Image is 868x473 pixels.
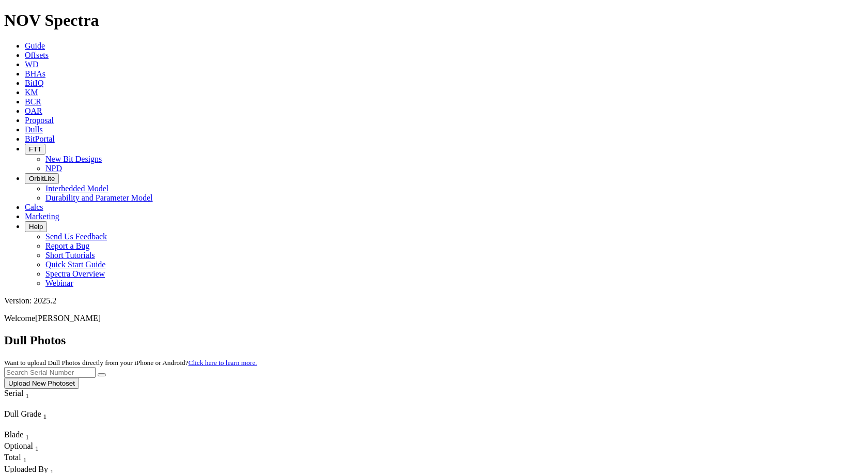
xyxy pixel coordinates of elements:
input: Search Serial Number [4,367,96,378]
a: OAR [25,106,42,115]
a: Offsets [25,51,49,59]
a: BCR [25,97,41,106]
span: Sort None [25,430,29,439]
sub: 1 [25,392,29,400]
sub: 1 [43,413,47,420]
div: Column Menu [4,400,48,409]
span: Serial [4,389,23,398]
span: Sort None [25,389,29,398]
div: Optional Sort None [4,441,40,453]
span: Total [4,453,21,462]
span: Blade [4,430,23,439]
span: Sort None [35,441,39,450]
span: OrbitLite [29,175,55,182]
h1: NOV Spectra [4,11,864,30]
a: BitPortal [25,134,55,143]
div: Column Menu [4,421,76,430]
sub: 1 [23,456,27,464]
a: WD [25,60,39,69]
a: Proposal [25,116,54,125]
div: Sort None [4,430,40,441]
p: Welcome [4,314,864,323]
a: Guide [25,41,45,50]
a: BitIQ [25,79,43,87]
button: OrbitLite [25,173,59,184]
a: Marketing [25,212,59,221]
a: Send Us Feedback [45,232,107,241]
a: Spectra Overview [45,269,105,278]
button: Upload New Photoset [4,378,79,389]
a: Short Tutorials [45,251,95,260]
div: Dull Grade Sort None [4,409,76,421]
div: Sort None [4,389,48,409]
div: Sort None [4,441,40,453]
span: Optional [4,441,33,450]
a: Calcs [25,203,43,211]
a: KM [25,88,38,97]
span: Sort None [43,409,47,418]
a: BHAs [25,69,45,78]
div: Sort None [4,409,76,430]
a: Dulls [25,125,43,134]
div: Version: 2025.2 [4,296,864,306]
a: Webinar [45,279,73,287]
button: FTT [25,144,45,155]
span: FTT [29,145,41,153]
sub: 1 [25,433,29,441]
div: Serial Sort None [4,389,48,400]
div: Blade Sort None [4,430,40,441]
a: New Bit Designs [45,155,102,163]
div: Total Sort None [4,453,40,464]
a: Report a Bug [45,241,89,250]
span: Sort None [23,453,27,462]
a: Durability and Parameter Model [45,193,153,202]
h2: Dull Photos [4,333,864,347]
small: Want to upload Dull Photos directly from your iPhone or Android? [4,359,257,367]
sub: 1 [35,445,39,452]
div: Sort None [4,453,40,464]
a: Interbedded Model [45,184,109,193]
button: Help [25,221,47,232]
span: [PERSON_NAME] [35,314,101,323]
span: Dull Grade [4,409,41,418]
span: Help [29,223,43,231]
a: Quick Start Guide [45,260,105,269]
a: Click here to learn more. [189,359,257,367]
a: NPD [45,164,62,173]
